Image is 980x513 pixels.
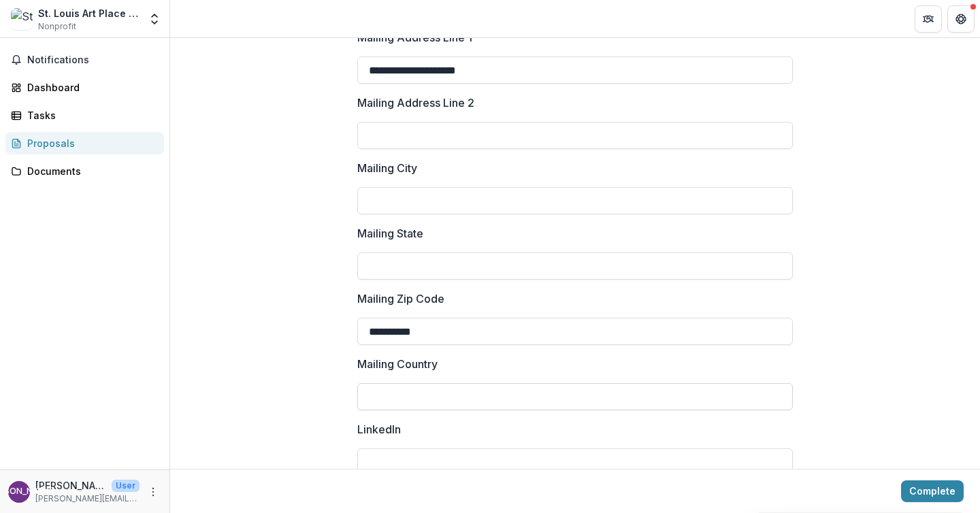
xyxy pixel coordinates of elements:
[915,5,942,33] button: Partners
[5,49,164,71] button: Notifications
[35,478,106,493] p: [PERSON_NAME]
[901,480,964,502] button: Complete
[357,421,401,437] p: LinkedIn
[27,108,153,122] div: Tasks
[357,291,444,307] p: Mailing Zip Code
[27,136,153,150] div: Proposals
[27,164,153,178] div: Documents
[357,95,474,111] p: Mailing Address Line 2
[5,76,164,99] a: Dashboard
[27,80,153,95] div: Dashboard
[357,225,423,242] p: Mailing State
[5,160,164,182] a: Documents
[38,20,76,33] span: Nonprofit
[357,356,438,372] p: Mailing Country
[112,480,140,492] p: User
[145,484,161,500] button: More
[947,5,975,33] button: Get Help
[5,104,164,127] a: Tasks
[38,6,140,20] div: St. Louis Art Place Initiative Inc.
[11,8,33,30] img: St. Louis Art Place Initiative Inc.
[27,54,159,66] span: Notifications
[5,132,164,154] a: Proposals
[357,160,417,176] p: Mailing City
[145,5,164,33] button: Open entity switcher
[35,493,140,505] p: [PERSON_NAME][EMAIL_ADDRESS][DOMAIN_NAME]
